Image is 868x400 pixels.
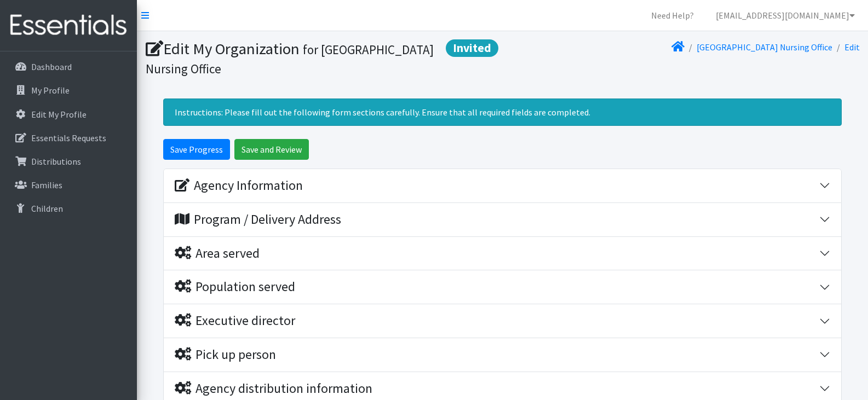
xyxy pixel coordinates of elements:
button: Population served [164,270,841,304]
div: Area served [175,246,260,262]
a: Families [4,174,133,196]
button: Agency Information [164,169,841,202]
div: Agency Information [175,178,303,194]
a: My Profile [4,79,133,101]
span: Invited [446,39,498,57]
p: Distributions [31,156,81,167]
a: Distributions [4,150,133,172]
button: Program / Delivery Address [164,203,841,236]
h1: Edit My Organization [146,39,499,77]
p: Edit My Profile [31,109,87,120]
div: Pick up person [175,347,276,363]
div: Population served [175,279,295,295]
input: Save and Review [234,139,309,160]
input: Save Progress [163,139,230,160]
img: HumanEssentials [4,7,133,44]
small: for [GEOGRAPHIC_DATA] Nursing Office [146,42,434,77]
a: Essentials Requests [4,127,133,149]
a: Children [4,198,133,219]
button: Executive director [164,304,841,338]
p: Families [31,179,62,190]
div: Instructions: Please fill out the following form sections carefully. Ensure that all required fie... [163,98,842,126]
a: Dashboard [4,56,133,78]
button: Pick up person [164,338,841,372]
button: Area served [164,237,841,270]
div: Program / Delivery Address [175,212,341,228]
div: Executive director [175,313,295,329]
a: [EMAIL_ADDRESS][DOMAIN_NAME] [707,4,864,26]
p: Essentials Requests [31,132,106,143]
p: My Profile [31,85,70,96]
p: Children [31,203,63,214]
p: Dashboard [31,61,72,72]
a: Edit [844,42,860,53]
div: Agency distribution information [175,381,372,397]
a: Need Help? [642,4,703,26]
a: Edit My Profile [4,103,133,125]
a: [GEOGRAPHIC_DATA] Nursing Office [697,42,832,53]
